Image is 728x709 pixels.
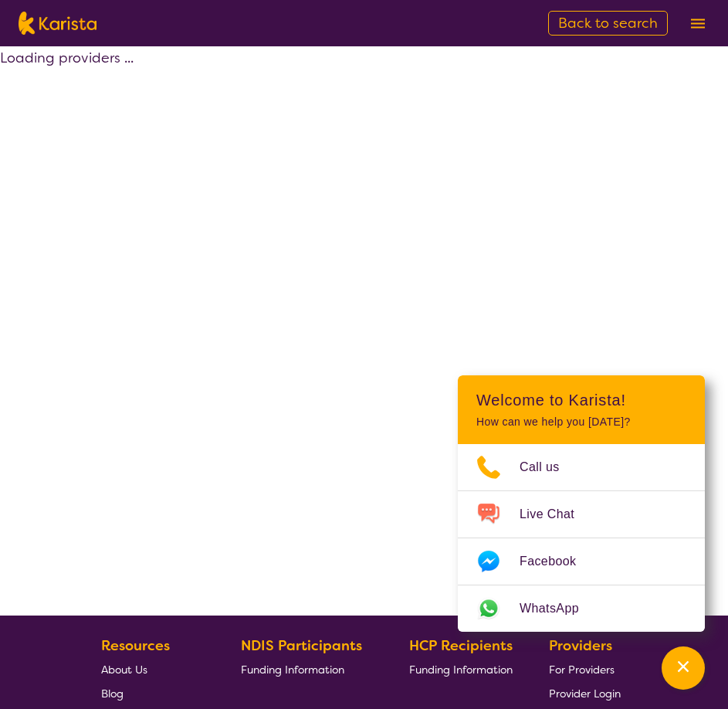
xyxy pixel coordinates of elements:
[549,681,621,705] a: Provider Login
[101,687,124,701] span: Blog
[241,663,344,677] span: Funding Information
[476,391,686,409] h2: Welcome to Karista!
[101,681,205,705] a: Blog
[549,663,615,677] span: For Providers
[691,19,705,29] img: menu
[520,597,598,620] span: WhatsApp
[458,444,705,632] ul: Choose channel
[558,14,658,32] span: Back to search
[458,585,705,632] a: Web link opens in a new tab.
[101,663,147,677] span: About Us
[662,646,705,690] button: Channel Menu
[520,456,578,479] span: Call us
[549,636,612,655] b: Providers
[520,503,593,526] span: Live Chat
[101,657,205,681] a: About Us
[101,636,170,655] b: Resources
[409,663,513,677] span: Funding Information
[241,636,362,655] b: NDIS Participants
[19,12,97,35] img: Karista logo
[409,657,513,681] a: Funding Information
[520,550,594,573] span: Facebook
[549,687,621,701] span: Provider Login
[548,11,668,36] a: Back to search
[458,375,705,632] div: Channel Menu
[549,657,621,681] a: For Providers
[409,636,513,655] b: HCP Recipients
[476,416,686,429] p: How can we help you [DATE]?
[241,657,374,681] a: Funding Information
